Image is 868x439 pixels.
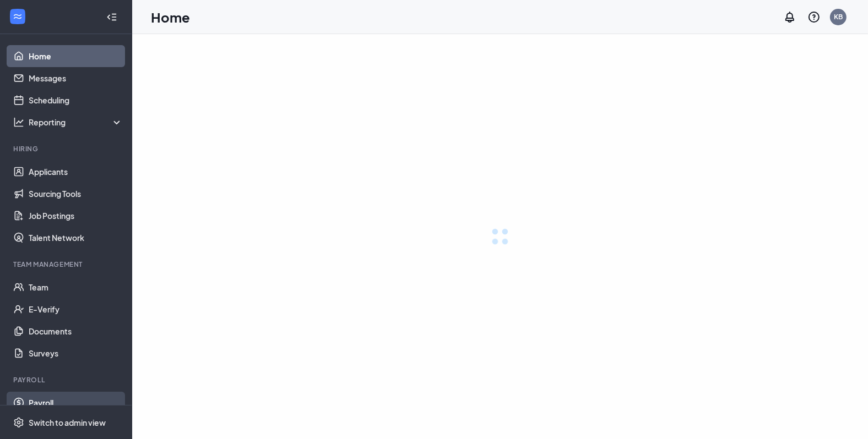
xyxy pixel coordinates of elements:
a: Documents [29,320,123,342]
div: Reporting [29,117,123,128]
a: Sourcing Tools [29,183,123,205]
div: Payroll [13,375,121,385]
a: E-Verify [29,298,123,320]
a: Team [29,276,123,298]
svg: Collapse [106,12,117,23]
a: Job Postings [29,205,123,227]
a: Payroll [29,392,123,414]
a: Surveys [29,342,123,364]
svg: WorkstreamLogo [12,11,23,22]
svg: Analysis [13,117,24,128]
svg: QuestionInfo [807,10,821,24]
div: Team Management [13,260,121,269]
a: Applicants [29,161,123,183]
a: Scheduling [29,89,123,111]
a: Messages [29,67,123,89]
a: Home [29,45,123,67]
div: Hiring [13,144,121,153]
svg: Notifications [783,10,796,24]
h1: Home [151,8,190,26]
svg: Settings [13,417,24,428]
div: Switch to admin view [29,417,106,428]
div: KB [834,12,843,21]
a: Talent Network [29,227,123,249]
